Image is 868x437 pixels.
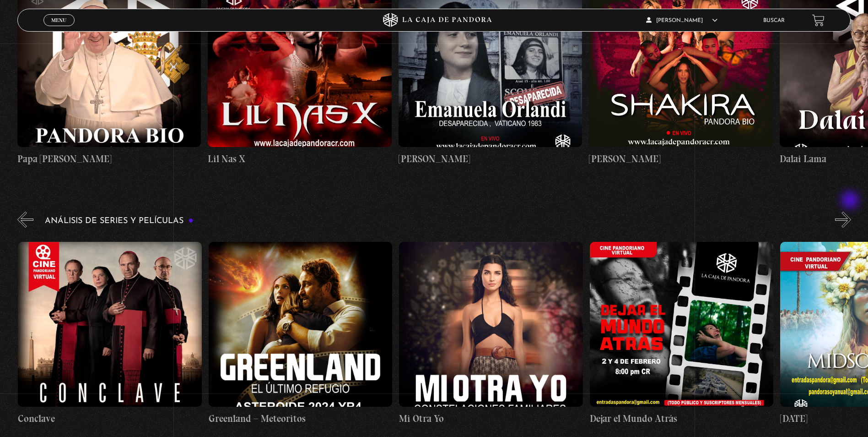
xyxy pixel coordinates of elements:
a: Mi Otra Yo [399,235,582,433]
h4: Mi Otra Yo [399,411,582,426]
h4: Papa [PERSON_NAME] [17,152,201,166]
h3: Análisis de series y películas [45,217,194,225]
span: Cerrar [49,25,70,32]
h4: Conclave [18,411,201,426]
span: Menu [51,17,66,23]
span: [PERSON_NAME] [646,18,717,23]
h4: Dejar el Mundo Atrás [590,411,773,426]
h4: [PERSON_NAME] [399,152,582,166]
a: Greenland – Meteoritos [209,235,392,433]
a: Conclave [18,235,201,433]
button: Previous [17,212,33,228]
h4: Lil Nas X [208,152,391,166]
h4: [PERSON_NAME] [589,152,772,166]
h4: Greenland – Meteoritos [209,411,392,426]
a: View your shopping cart [812,14,825,27]
a: Dejar el Mundo Atrás [590,235,773,433]
a: Buscar [763,18,785,23]
button: Next [835,212,851,228]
